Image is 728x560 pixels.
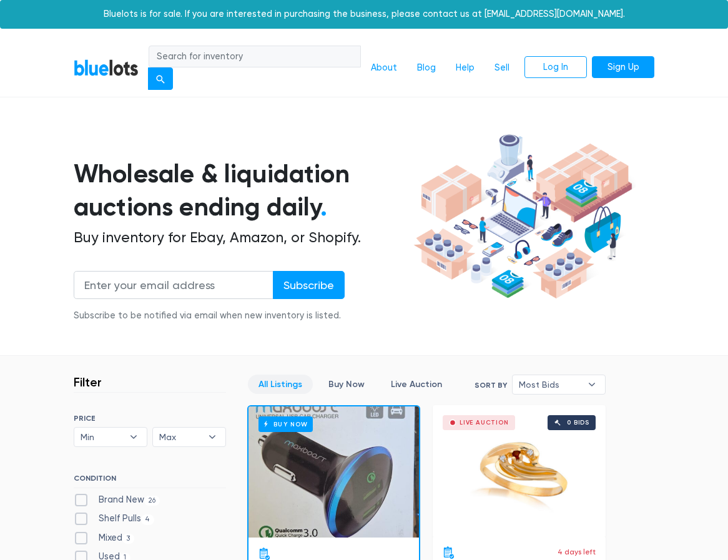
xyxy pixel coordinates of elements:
h6: Buy Now [258,416,313,432]
label: Brand New [74,493,160,507]
a: Blog [407,56,446,80]
h2: Buy inventory for Ebay, Amazon, or Shopify. [74,229,410,247]
b: ▾ [121,428,147,446]
a: All Listings [248,375,313,394]
span: . [320,192,327,222]
span: 26 [144,496,160,506]
a: Log In [524,56,587,79]
h6: CONDITION [74,474,226,488]
span: 4 [141,514,154,524]
a: Live Auction [380,375,453,394]
div: Subscribe to be notified via email when new inventory is listed. [74,309,345,323]
a: Sign Up [592,56,654,79]
b: ▾ [579,375,605,394]
a: About [361,56,407,80]
input: Subscribe [273,271,345,299]
span: Most Bids [519,375,581,394]
a: Buy Now [318,375,375,394]
h6: PRICE [74,414,226,423]
a: Sell [485,56,519,80]
a: Live Auction 0 bids [433,405,606,536]
label: Sort By [475,380,507,391]
a: Buy Now [248,406,419,538]
p: 4 days left [558,546,596,558]
span: Max [159,428,202,446]
h3: Filter [74,375,102,390]
div: 0 bids [567,420,589,426]
a: Help [446,56,485,80]
b: ▾ [199,428,225,446]
img: hero-ee84e7d0318cb26816c560f6b4441b76977f77a177738b4e94f68c95b2b83dbb.png [410,130,636,303]
label: Shelf Pulls [74,512,154,526]
input: Search for inventory [149,46,361,68]
span: Min [81,428,123,446]
h1: Wholesale & liquidation auctions ending daily [74,157,410,224]
a: BlueLots [74,59,139,77]
div: Live Auction [460,420,509,426]
input: Enter your email address [74,271,273,299]
span: 3 [122,534,134,544]
label: Mixed [74,531,134,545]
